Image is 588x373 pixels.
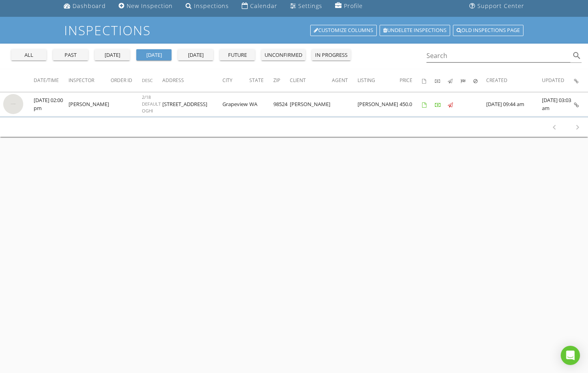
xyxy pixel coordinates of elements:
td: [PERSON_NAME] [358,92,400,116]
a: Undelete inspections [380,25,450,36]
a: Customize Columns [310,25,377,36]
div: Profile [344,2,363,10]
th: Agreements signed: Not sorted. [422,69,435,92]
span: Address [162,77,184,84]
span: 2/18 DEFAULT OGHI [142,94,161,114]
h1: Inspections [64,23,524,37]
a: Old inspections page [453,25,523,36]
th: City: Not sorted. [222,69,249,92]
span: Zip [273,77,280,84]
div: Open Intercom Messenger [561,346,580,365]
th: Listing: Not sorted. [358,69,400,92]
th: Zip: Not sorted. [273,69,290,92]
td: 98524 [273,92,290,116]
input: Search [426,49,571,62]
div: future [223,51,252,59]
td: [STREET_ADDRESS] [162,92,222,116]
td: [PERSON_NAME] [69,92,111,116]
td: Grapeview [222,92,249,116]
th: State: Not sorted. [249,69,273,92]
td: [DATE] 02:00 pm [34,92,69,116]
th: Desc: Not sorted. [142,69,162,92]
div: all [14,51,43,59]
span: Agent [332,77,348,84]
span: Inspector [69,77,94,84]
th: Price: Not sorted. [400,69,422,92]
span: Created [486,77,507,84]
button: in progress [312,49,351,60]
div: Inspections [194,2,229,10]
div: [DATE] [139,51,168,59]
button: [DATE] [136,49,172,60]
div: Dashboard [73,2,106,10]
td: WA [249,92,273,116]
th: Paid: Not sorted. [435,69,448,92]
th: Address: Not sorted. [162,69,222,92]
div: [DATE] [98,51,127,59]
div: Calendar [250,2,277,10]
button: unconfirmed [261,49,305,60]
td: [DATE] 09:44 am [486,92,542,116]
th: Published: Not sorted. [448,69,461,92]
th: Inspector: Not sorted. [69,69,111,92]
th: Agent: Not sorted. [332,69,358,92]
button: past [53,49,88,60]
div: New Inspection [127,2,173,10]
img: streetview [3,94,23,114]
button: future [220,49,255,60]
span: City [222,77,232,84]
button: [DATE] [95,49,130,60]
span: Listing [358,77,375,84]
span: Order ID [111,77,132,84]
span: Date/Time [34,77,59,84]
div: unconfirmed [265,51,302,59]
span: Desc [142,77,153,83]
th: Submitted: Not sorted. [461,69,473,92]
button: [DATE] [178,49,213,60]
div: Settings [298,2,322,10]
td: [DATE] 03:03 am [542,92,574,116]
td: [PERSON_NAME] [290,92,332,116]
span: Client [290,77,306,84]
button: all [11,49,46,60]
th: Canceled: Not sorted. [473,69,486,92]
span: Price [400,77,412,84]
i: search [572,51,582,60]
span: Updated [542,77,564,84]
th: Updated: Not sorted. [542,69,574,92]
span: State [249,77,264,84]
td: 450.0 [400,92,422,116]
div: [DATE] [181,51,210,59]
th: Order ID: Not sorted. [111,69,142,92]
th: Inspection Details: Not sorted. [574,69,588,92]
th: Date/Time: Not sorted. [34,69,69,92]
div: past [56,51,85,59]
div: in progress [315,51,348,59]
th: Client: Not sorted. [290,69,332,92]
th: Created: Not sorted. [486,69,542,92]
div: Support Center [477,2,524,10]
